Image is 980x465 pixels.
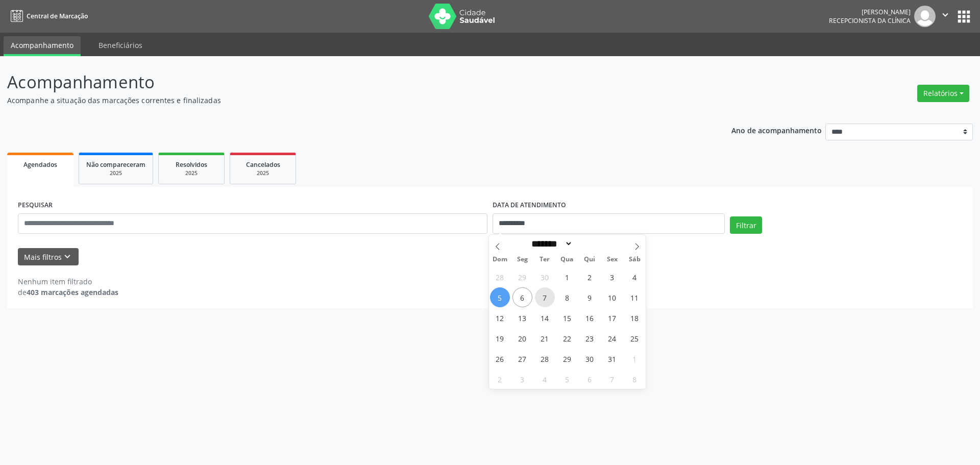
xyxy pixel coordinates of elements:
span: Outubro 14, 2025 [535,308,555,328]
div: de [18,287,118,298]
span: Outubro 5, 2025 [490,287,510,307]
label: PESQUISAR [18,198,53,213]
button: Mais filtroskeyboard_arrow_down [18,248,79,266]
span: Sex [601,256,623,263]
span: Novembro 7, 2025 [602,369,622,389]
label: DATA DE ATENDIMENTO [493,198,566,213]
span: Sáb [623,256,646,263]
span: Novembro 1, 2025 [625,349,645,369]
span: Outubro 27, 2025 [512,349,532,369]
span: Outubro 2, 2025 [580,267,600,287]
strong: 403 marcações agendadas [27,287,118,297]
span: Outubro 17, 2025 [602,308,622,328]
span: Qui [578,256,601,263]
span: Novembro 2, 2025 [490,369,510,389]
div: [PERSON_NAME] [829,8,911,16]
span: Outubro 25, 2025 [625,328,645,348]
span: Resolvidos [176,160,207,169]
div: 2025 [86,169,145,177]
p: Acompanhamento [7,69,683,95]
span: Ter [533,256,556,263]
span: Outubro 13, 2025 [512,308,532,328]
select: Month [528,238,573,249]
span: Outubro 22, 2025 [557,328,577,348]
span: Outubro 30, 2025 [580,349,600,369]
span: Outubro 6, 2025 [512,287,532,307]
span: Outubro 29, 2025 [557,349,577,369]
img: img [914,6,936,27]
span: Novembro 8, 2025 [625,369,645,389]
span: Setembro 29, 2025 [512,267,532,287]
p: Acompanhe a situação das marcações correntes e finalizadas [7,95,683,106]
span: Novembro 3, 2025 [512,369,532,389]
div: 2025 [237,169,288,177]
i: keyboard_arrow_down [62,251,73,262]
p: Ano de acompanhamento [731,124,822,136]
span: Novembro 6, 2025 [580,369,600,389]
span: Outubro 28, 2025 [535,349,555,369]
span: Outubro 1, 2025 [557,267,577,287]
a: Central de Marcação [7,8,88,25]
span: Outubro 23, 2025 [580,328,600,348]
span: Outubro 9, 2025 [580,287,600,307]
span: Outubro 26, 2025 [490,349,510,369]
span: Outubro 8, 2025 [557,287,577,307]
span: Outubro 7, 2025 [535,287,555,307]
span: Cancelados [246,160,280,169]
span: Outubro 10, 2025 [602,287,622,307]
span: Outubro 20, 2025 [512,328,532,348]
span: Setembro 30, 2025 [535,267,555,287]
button: Filtrar [730,216,762,234]
div: 2025 [166,169,217,177]
span: Outubro 3, 2025 [602,267,622,287]
span: Não compareceram [86,160,145,169]
a: Acompanhamento [4,36,81,56]
span: Novembro 5, 2025 [557,369,577,389]
button:  [936,6,955,27]
span: Outubro 19, 2025 [490,328,510,348]
span: Outubro 16, 2025 [580,308,600,328]
span: Central de Marcação [27,12,88,20]
span: Outubro 11, 2025 [625,287,645,307]
span: Agendados [23,160,57,169]
span: Dom [489,256,511,263]
span: Setembro 28, 2025 [490,267,510,287]
span: Recepcionista da clínica [829,16,911,25]
span: Outubro 31, 2025 [602,349,622,369]
span: Novembro 4, 2025 [535,369,555,389]
div: Nenhum item filtrado [18,276,118,287]
button: apps [955,8,973,26]
span: Qua [556,256,578,263]
span: Outubro 18, 2025 [625,308,645,328]
span: Outubro 12, 2025 [490,308,510,328]
span: Outubro 21, 2025 [535,328,555,348]
button: Relatórios [917,85,969,102]
a: Beneficiários [91,36,150,54]
input: Year [573,238,606,249]
span: Outubro 4, 2025 [625,267,645,287]
i:  [940,9,951,20]
span: Outubro 24, 2025 [602,328,622,348]
span: Outubro 15, 2025 [557,308,577,328]
span: Seg [511,256,533,263]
